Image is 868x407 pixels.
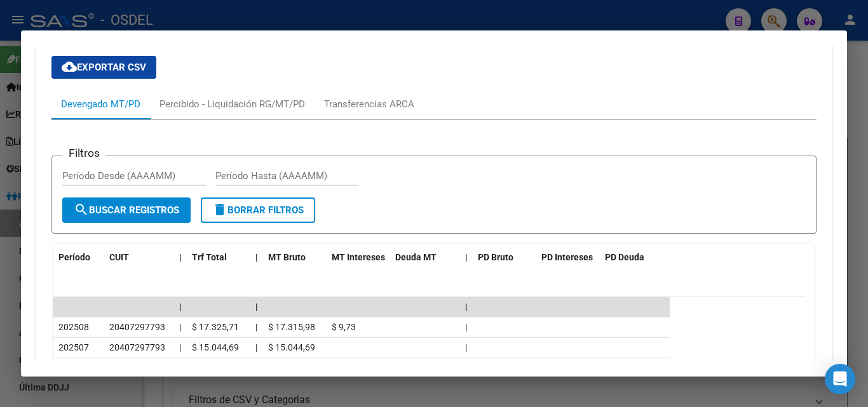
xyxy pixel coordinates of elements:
mat-icon: delete [212,202,227,217]
span: $ 15.044,69 [192,342,239,352]
div: Devengado MT/PD [61,97,140,111]
span: MT Bruto [268,252,306,262]
datatable-header-cell: MT Intereses [327,244,390,271]
mat-icon: cloud_download [62,59,77,74]
button: Buscar Registros [62,197,191,223]
datatable-header-cell: | [250,244,263,271]
span: PD Intereses [541,252,593,262]
datatable-header-cell: | [460,244,473,271]
span: Buscar Registros [74,204,179,216]
span: Trf Total [192,252,227,262]
span: 20407297793 [109,342,165,352]
button: Exportar CSV [51,56,156,79]
datatable-header-cell: PD Deuda [600,244,670,271]
div: Transferencias ARCA [324,97,414,111]
span: $ 9,73 [332,322,356,332]
div: Open Intercom Messenger [825,364,855,394]
span: | [465,322,467,332]
datatable-header-cell: Período [53,244,104,271]
span: | [465,302,468,312]
button: Borrar Filtros [201,197,315,223]
datatable-header-cell: MT Bruto [263,244,327,271]
span: Exportar CSV [62,62,146,73]
span: $ 17.315,98 [268,322,315,332]
span: | [465,342,467,352]
datatable-header-cell: PD Intereses [536,244,600,271]
div: Percibido - Liquidación RG/MT/PD [159,97,305,111]
span: | [255,342,257,352]
span: | [179,252,182,262]
span: 202507 [58,342,89,352]
span: | [179,342,181,352]
mat-icon: search [74,202,89,217]
datatable-header-cell: Trf Total [187,244,250,271]
datatable-header-cell: PD Bruto [473,244,536,271]
span: | [179,322,181,332]
span: Borrar Filtros [212,204,304,216]
span: $ 17.325,71 [192,322,239,332]
span: CUIT [109,252,129,262]
span: PD Deuda [605,252,644,262]
datatable-header-cell: CUIT [104,244,174,271]
datatable-header-cell: Deuda MT [390,244,460,271]
span: 20407297793 [109,322,165,332]
span: Período [58,252,90,262]
span: Deuda MT [395,252,437,262]
datatable-header-cell: | [174,244,187,271]
span: 202508 [58,322,89,332]
span: | [255,322,257,332]
span: PD Bruto [478,252,513,262]
span: $ 15.044,69 [268,342,315,352]
span: | [255,302,258,312]
span: | [465,252,468,262]
span: | [179,302,182,312]
span: MT Intereses [332,252,385,262]
span: | [255,252,258,262]
h3: Filtros [62,146,106,160]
